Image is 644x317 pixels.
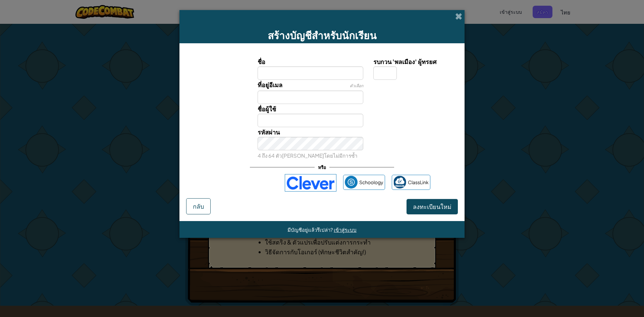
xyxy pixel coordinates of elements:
[258,58,265,65] span: ชื่อ
[285,174,336,192] img: clever-logo-blue.png
[350,83,363,88] span: ตัวเลือก
[413,203,451,210] span: ลงทะเบียนใหม่
[258,152,358,159] small: 4 ถึง 64 ตัว[PERSON_NAME]โดยไม่มีการซ้ำ
[210,175,281,190] iframe: ปุ่มลงชื่อเข้าใช้ด้วย Google
[334,226,357,233] a: เข้าสู่ระบบ
[407,199,458,214] button: ลงทะเบียนใหม่
[193,202,204,210] span: กลับ
[359,177,383,187] span: Schoology
[258,105,276,113] span: ชื่อผู้ใช้
[287,226,334,233] span: มีบัญชีอยู่แล้วรึเปล่า?
[186,198,211,214] button: กลับ
[268,29,377,42] span: สร้างบัญชีสำหรับนักเรียน
[345,176,358,189] img: schoology.png
[258,128,280,136] span: รหัสผ่าน
[258,81,282,89] span: ที่อยู่อีเมล
[315,162,329,172] span: หรือ
[393,176,406,189] img: classlink-logo-small.png
[408,177,429,187] span: ClassLink
[373,58,436,65] span: รบกวน 'พลเมือง' ผู้ทรยศ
